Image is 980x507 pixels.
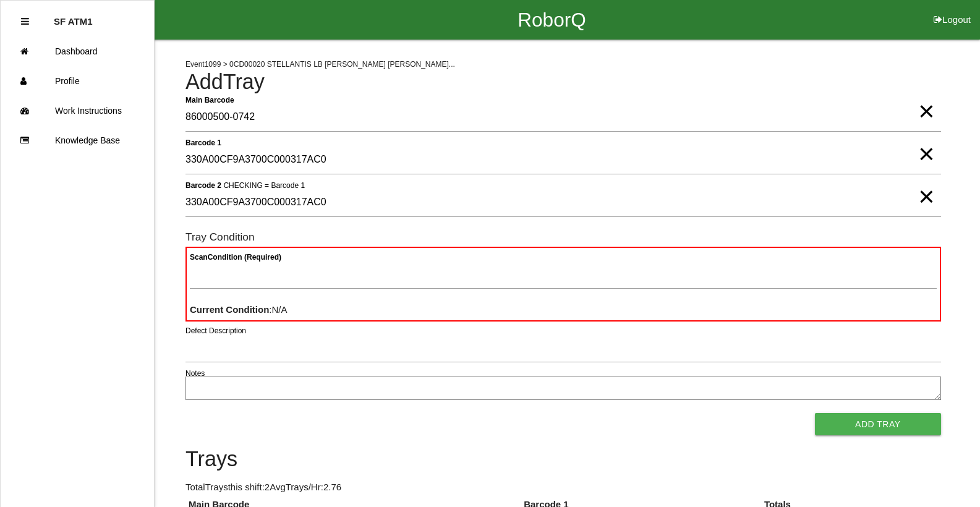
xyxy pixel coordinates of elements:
a: Work Instructions [1,96,154,126]
b: Barcode 1 [185,138,221,147]
span: Clear Input [918,87,934,111]
h4: Add Tray [185,70,941,94]
div: Close [21,7,29,36]
p: Total Trays this shift: 2 Avg Trays /Hr: 2.76 [185,480,941,495]
input: Required [185,103,941,132]
span: Clear Input [918,172,934,197]
label: Defect Description [185,325,246,336]
label: Notes [185,368,205,379]
a: Profile [1,66,154,96]
span: Clear Input [918,129,934,154]
b: Current Condition [190,304,269,315]
p: SF ATM1 [54,7,93,27]
a: Dashboard [1,36,154,66]
b: Barcode 2 [185,181,221,189]
b: Main Barcode [185,95,234,104]
span: CHECKING = Barcode 1 [223,181,305,189]
span: : N/A [190,304,288,315]
b: Scan Condition (Required) [190,253,281,262]
span: Event 1099 > 0CD00020 STELLANTIS LB [PERSON_NAME] [PERSON_NAME]... [185,60,455,69]
h4: Trays [185,448,941,471]
a: Knowledge Base [1,126,154,155]
h6: Tray Condition [185,231,941,243]
button: Add Tray [815,413,941,435]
